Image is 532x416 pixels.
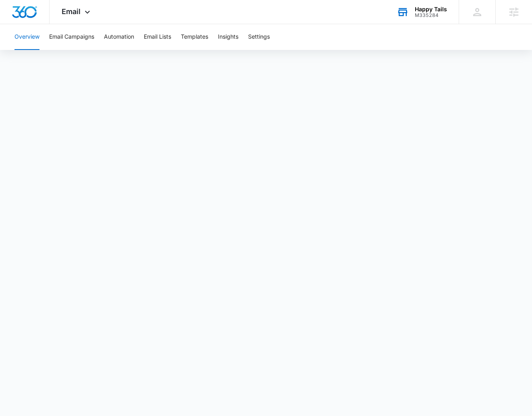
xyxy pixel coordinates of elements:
[104,24,134,50] button: Automation
[144,24,171,50] button: Email Lists
[49,24,94,50] button: Email Campaigns
[62,7,81,16] span: Email
[181,24,208,50] button: Templates
[248,24,270,50] button: Settings
[415,6,447,12] div: account name
[14,24,39,50] button: Overview
[415,12,447,18] div: account id
[218,24,238,50] button: Insights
